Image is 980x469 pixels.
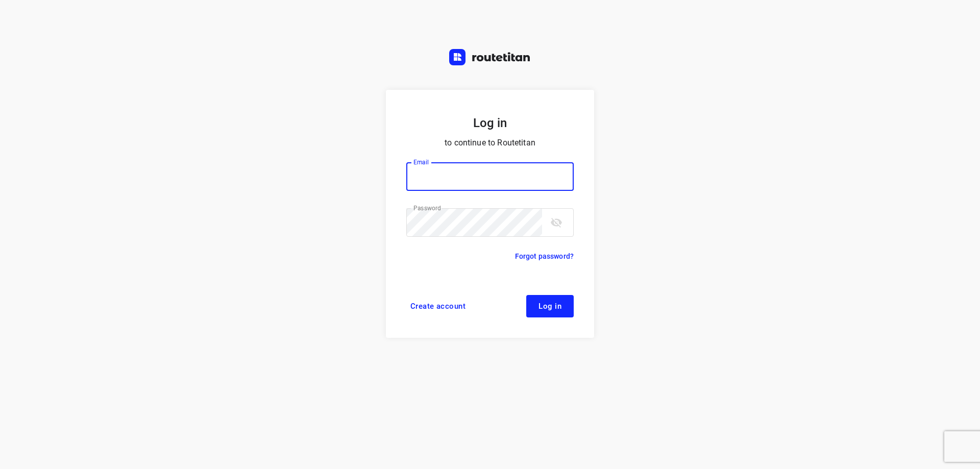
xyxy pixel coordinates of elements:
a: Create account [406,295,470,317]
a: Forgot password? [515,250,574,262]
span: Log in [538,302,561,310]
a: Routetitan [449,49,531,68]
button: toggle password visibility [546,212,567,233]
span: Create account [410,302,465,310]
p: to continue to Routetitan [406,136,574,150]
button: Log in [526,295,574,317]
img: Routetitan [449,49,531,65]
h5: Log in [406,114,574,132]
